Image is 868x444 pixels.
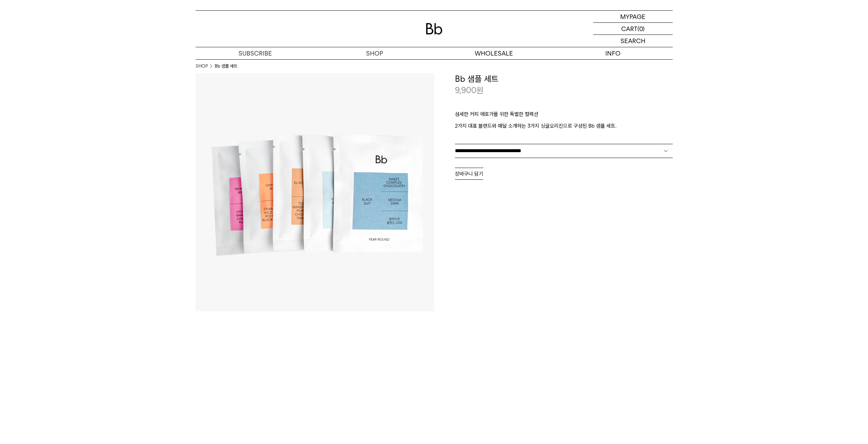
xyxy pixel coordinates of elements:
[621,23,637,34] p: CART
[455,85,484,96] p: 9,900
[215,63,237,70] li: Bb 샘플 세트
[455,168,483,180] button: 장바구니 담기
[196,73,434,311] img: Bb 샘플 세트
[620,35,645,47] p: SEARCH
[637,23,645,34] p: (0)
[196,47,315,59] a: SUBSCRIBE
[455,110,673,122] p: 섬세한 커피 애호가를 위한 특별한 컬렉션
[593,23,673,35] a: CART (0)
[315,47,434,59] a: SHOP
[593,11,673,23] a: MYPAGE
[553,47,673,59] p: INFO
[476,85,484,95] span: 원
[434,47,553,59] p: WHOLESALE
[620,11,645,22] p: MYPAGE
[426,23,442,34] img: 로고
[196,63,208,70] a: SHOP
[455,73,673,85] h3: Bb 샘플 세트
[455,122,673,130] p: 2가지 대표 블렌드와 매달 소개하는 3가지 싱글오리진으로 구성된 Bb 샘플 세트.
